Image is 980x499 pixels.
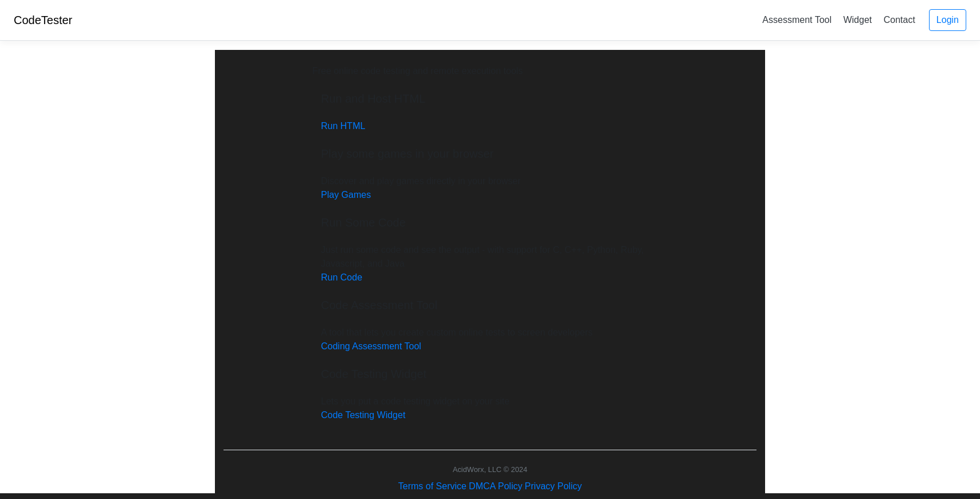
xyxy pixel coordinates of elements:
[312,64,523,78] div: Free online code testing and remote execution tools
[525,481,582,491] a: Privacy Policy
[321,272,362,282] a: Run Code
[321,147,659,161] h5: Play some games in your browser
[469,481,522,491] a: DMCA Policy
[321,121,365,131] a: Run HTML
[14,14,72,26] a: CodeTester
[929,9,966,31] a: Login
[321,216,659,229] h5: Run Some Code
[758,10,836,29] a: Assessment Tool
[838,10,876,29] a: Widget
[312,64,668,422] div: Discover and play games directly in your browser Just run some code and see the output - with sup...
[398,481,467,491] a: Terms of Service
[879,10,920,29] a: Contact
[321,298,659,312] h5: Code Assessment Tool
[321,92,659,106] h5: Run and Host HTML
[453,464,527,475] div: AcidWorx, LLC © 2024
[321,410,405,420] a: Code Testing Widget
[321,190,371,200] a: Play Games
[398,479,582,493] div: | |
[321,367,659,381] h5: Code Testing Widget
[321,341,421,351] a: Coding Assessment Tool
